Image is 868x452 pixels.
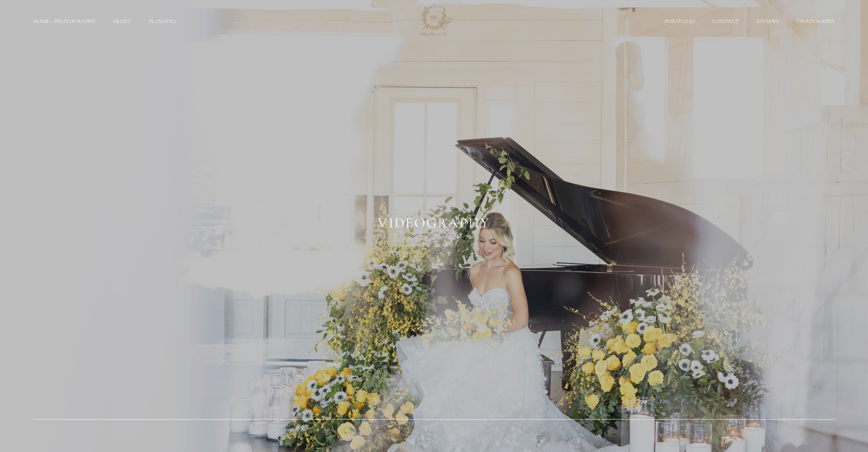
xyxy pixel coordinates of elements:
a: Reviews [748,19,788,24]
a: Portfolio [656,19,704,24]
a: Videography [788,19,844,24]
a: Home - Photography [24,19,104,24]
a: About [104,19,140,24]
a: Planning [140,19,184,24]
img: AlesiaKim and Co. [415,3,453,40]
a: Contact [704,19,748,24]
span: Videography [378,215,490,231]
